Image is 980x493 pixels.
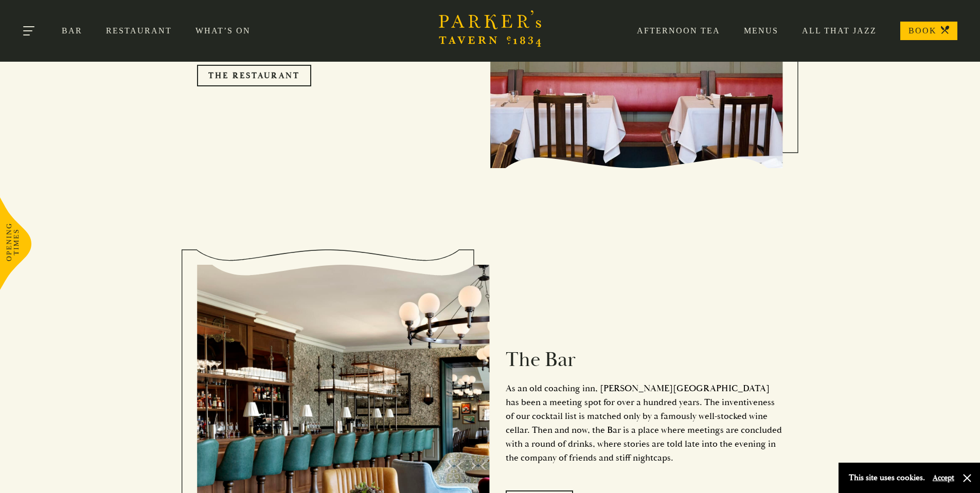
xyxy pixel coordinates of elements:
a: The Restaurant [197,65,311,86]
button: Accept [933,473,954,483]
p: This site uses cookies. [849,470,925,485]
button: Close and accept [962,473,972,483]
h2: The Bar [506,348,783,372]
p: As an old coaching inn, [PERSON_NAME][GEOGRAPHIC_DATA] has been a meeting spot for over a hundred... [506,381,783,465]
